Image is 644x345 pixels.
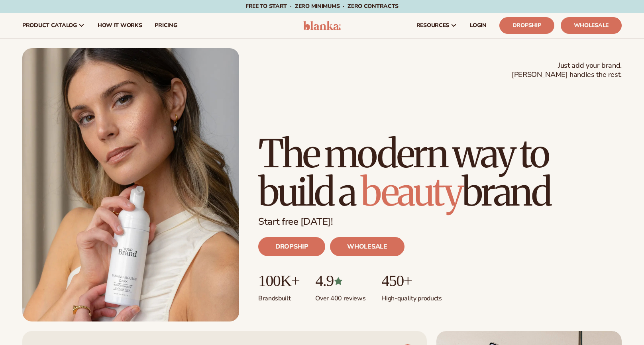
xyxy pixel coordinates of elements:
[303,21,341,30] img: logo
[512,61,622,80] span: Just add your brand. [PERSON_NAME] handles the rest.
[91,13,149,38] a: How It Works
[155,22,177,29] span: pricing
[381,290,442,303] p: High-quality products
[381,272,442,290] p: 450+
[258,272,299,290] p: 100K+
[470,22,487,29] span: LOGIN
[330,237,404,256] a: WHOLESALE
[245,2,399,10] span: Free to start · ZERO minimums · ZERO contracts
[463,13,493,38] a: LOGIN
[410,13,463,38] a: resources
[22,48,239,321] img: Blanka hero private label beauty Female holding tanning mousse
[499,17,554,34] a: Dropship
[258,135,622,211] h1: The modern way to build a brand
[16,13,91,38] a: product catalog
[561,17,622,34] a: Wholesale
[258,290,299,303] p: Brands built
[258,216,622,227] p: Start free [DATE]!
[361,168,462,216] span: beauty
[315,290,365,303] p: Over 400 reviews
[22,22,77,29] span: product catalog
[98,22,142,29] span: How It Works
[315,272,365,290] p: 4.9
[148,13,183,38] a: pricing
[258,237,325,256] a: DROPSHIP
[416,22,449,29] span: resources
